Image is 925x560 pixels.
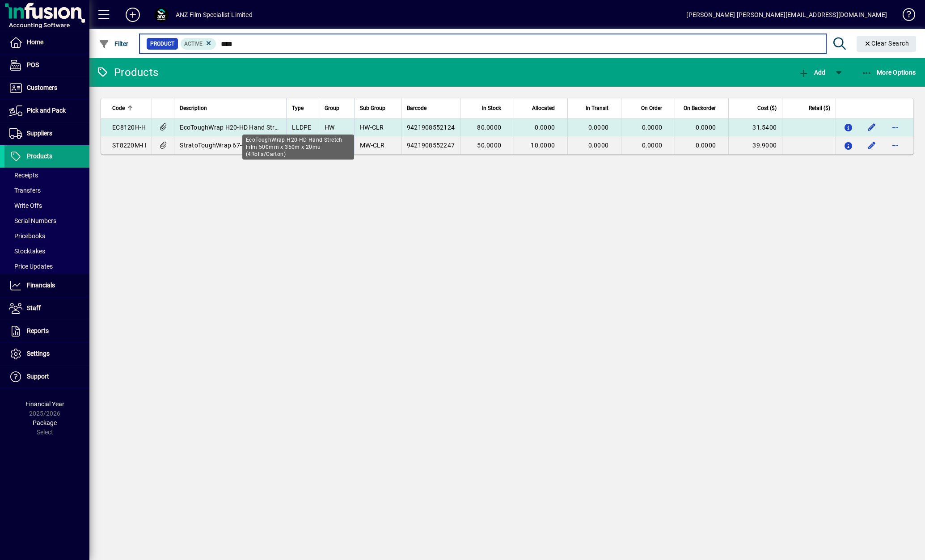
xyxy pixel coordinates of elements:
span: Customers [27,84,57,91]
span: More Options [862,69,916,76]
a: Suppliers [4,122,89,145]
span: Receipts [9,172,38,179]
div: EcoToughWrap H20-HD Hand Stretch Film 500mm x 350m x 20mu (4Rolls/Carton) [242,135,354,160]
span: Write Offs [9,202,42,209]
span: Barcode [407,103,427,113]
a: Price Updates [4,259,89,274]
span: 0.0000 [642,124,663,131]
span: Code [112,103,125,113]
span: POS [27,61,39,68]
div: ANZ Film Specialist Limited [176,8,253,22]
a: Reports [4,320,89,342]
span: Add [798,69,825,76]
span: Transfers [9,187,41,194]
span: Settings [27,350,50,357]
a: Receipts [4,168,89,183]
span: 0.0000 [696,124,716,131]
a: Settings [4,343,89,365]
a: Financials [4,274,89,297]
span: Serial Numbers [9,217,56,224]
span: EC8120H-H [112,124,146,131]
span: Support [27,373,49,380]
div: Type [292,103,313,113]
div: Allocated [520,103,563,113]
button: Profile [147,7,176,23]
button: More options [888,138,902,152]
span: Allocated [532,103,555,113]
span: Package [33,419,57,426]
button: Clear [857,36,917,52]
a: Knowledge Base [896,2,914,31]
span: 0.0000 [696,142,716,149]
a: POS [4,54,89,76]
span: In Transit [586,103,608,113]
span: Type [292,103,304,113]
button: Filter [97,36,131,52]
a: Pick and Pack [4,100,89,122]
button: Edit [865,120,879,135]
button: Edit [865,138,879,152]
div: Sub Group [360,103,396,113]
span: 0.0000 [535,124,555,131]
span: Products [27,152,52,160]
span: In Stock [482,103,501,113]
a: Pricebooks [4,228,89,244]
div: Barcode [407,103,455,113]
span: Pricebooks [9,232,45,240]
span: Pick and Pack [27,107,66,114]
span: Group [325,103,339,113]
span: EcoToughWrap H20-HD Hand Stretch Film 500mm x 350m x (4Rolls/Carton) [180,124,413,131]
span: Home [27,38,43,46]
span: On Backorder [684,103,716,113]
span: Cost ($) [757,103,777,113]
a: Serial Numbers [4,213,89,228]
span: Description [180,103,207,113]
td: 39.9000 [728,136,782,154]
div: [PERSON_NAME] [PERSON_NAME][EMAIL_ADDRESS][DOMAIN_NAME] [686,8,887,22]
span: 80.0000 [477,124,501,131]
span: Reports [27,327,49,334]
a: Transfers [4,183,89,198]
button: Add [796,64,828,80]
span: 9421908552247 [407,142,455,149]
span: Filter [99,40,129,47]
span: HW [325,124,335,131]
span: Financials [27,282,55,289]
a: Staff [4,297,89,320]
span: HW-CLR [360,124,384,131]
mat-chip: Activation Status: Active [181,38,216,50]
span: 0.0000 [642,142,663,149]
div: On Order [627,103,670,113]
button: More options [888,120,902,135]
button: More Options [859,64,918,80]
span: Clear Search [864,40,909,47]
span: Staff [27,304,41,312]
td: 31.5400 [728,118,782,136]
span: LLDPE [292,124,311,131]
span: StratoToughWrap 67-M20-HD Machine Stretch Film 500mm x 1630m x (1Roll/[GEOGRAPHIC_DATA]) [180,142,482,149]
span: Product [150,39,174,48]
span: Retail ($) [809,103,830,113]
div: Group [325,103,349,113]
span: 0.0000 [588,142,609,149]
div: In Stock [466,103,509,113]
a: Support [4,366,89,388]
span: Active [184,41,203,47]
span: MW-CLR [360,142,385,149]
span: Price Updates [9,263,53,270]
div: In Transit [573,103,617,113]
span: 9421908552124 [407,124,455,131]
span: Suppliers [27,130,52,137]
div: Products [96,65,158,80]
div: Code [112,103,146,113]
button: Add [118,7,147,23]
span: 0.0000 [588,124,609,131]
span: 50.0000 [477,142,501,149]
span: 10.0000 [531,142,555,149]
a: Customers [4,77,89,99]
span: On Order [641,103,662,113]
div: On Backorder [680,103,724,113]
span: ST8220M-H [112,142,146,149]
a: Write Offs [4,198,89,213]
a: Stocktakes [4,244,89,259]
